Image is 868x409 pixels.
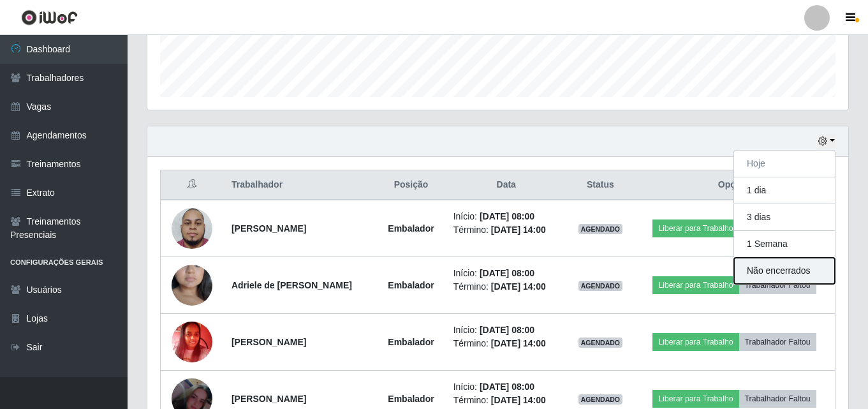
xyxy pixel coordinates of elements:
strong: Embalador [388,280,434,290]
time: [DATE] 08:00 [480,382,534,392]
strong: [PERSON_NAME] [232,394,306,404]
strong: [PERSON_NAME] [232,223,306,234]
li: Término: [453,394,559,407]
strong: Embalador [388,223,434,234]
button: Liberar para Trabalho [652,390,739,408]
li: Término: [453,280,559,294]
th: Posição [376,170,445,200]
time: [DATE] 08:00 [480,325,534,335]
button: Trabalhador Faltou [739,276,816,294]
time: [DATE] 14:00 [491,281,546,292]
time: [DATE] 14:00 [491,338,546,348]
time: [DATE] 08:00 [480,268,534,278]
button: Liberar para Trabalho [652,276,739,294]
li: Início: [453,380,559,394]
img: CoreUI Logo [21,10,78,26]
span: AGENDADO [578,394,623,405]
button: 3 dias [734,204,835,231]
button: Não encerrados [734,258,835,284]
span: AGENDADO [578,281,623,291]
th: Data [446,170,567,200]
button: Liberar para Trabalho [652,219,739,237]
span: AGENDADO [578,338,623,348]
time: [DATE] 08:00 [480,211,534,221]
li: Início: [453,323,559,337]
strong: [PERSON_NAME] [232,337,306,347]
th: Trabalhador [224,170,376,200]
img: 1734548593883.jpeg [172,240,212,331]
img: 1716661662747.jpeg [172,201,212,255]
li: Início: [453,210,559,223]
strong: Embalador [388,394,434,404]
th: Status [567,170,634,200]
li: Término: [453,337,559,350]
button: Trabalhador Faltou [739,333,816,351]
strong: Embalador [388,337,434,347]
time: [DATE] 14:00 [491,225,546,235]
button: Trabalhador Faltou [739,390,816,408]
span: AGENDADO [578,224,623,234]
img: 1747400784122.jpeg [172,315,212,369]
button: Hoje [734,151,835,177]
button: 1 Semana [734,231,835,258]
button: 1 dia [734,177,835,204]
button: Liberar para Trabalho [652,333,739,351]
li: Início: [453,267,559,280]
th: Opções [634,170,835,200]
time: [DATE] 14:00 [491,395,546,405]
strong: Adriele de [PERSON_NAME] [232,280,352,290]
li: Término: [453,223,559,237]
